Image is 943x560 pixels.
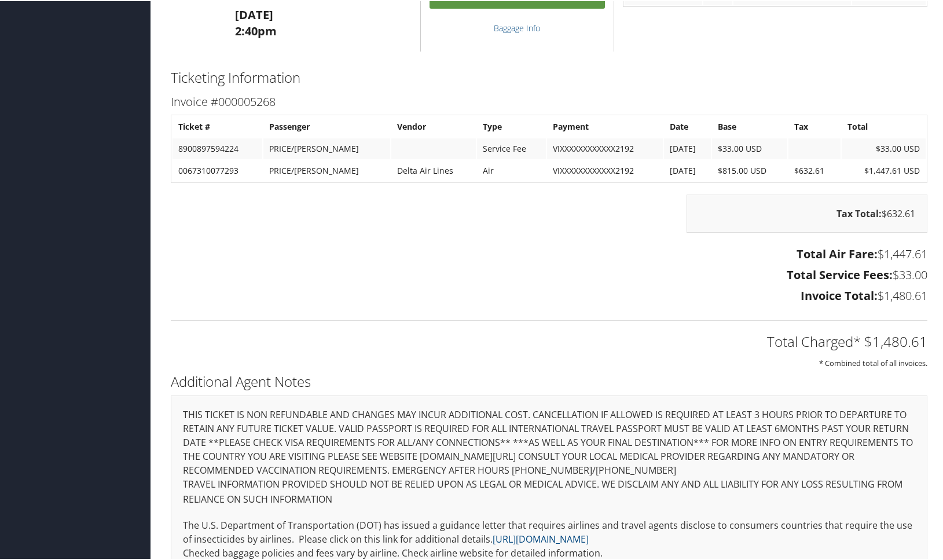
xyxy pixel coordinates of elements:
[183,476,915,506] p: TRAVEL INFORMATION PROVIDED SHOULD NOT BE RELIED UPON AS LEGAL OR MEDICAL ADVICE. WE DISCLAIM ANY...
[788,159,841,180] td: $632.61
[477,115,546,136] th: Type
[836,206,882,219] strong: Tax Total:
[171,93,927,109] h3: Invoice #000005268
[797,245,878,261] strong: Total Air Fare:
[183,545,915,560] p: Checked baggage policies and fees vary by airline. Check airline website for detailed information.
[171,287,927,303] h3: $1,480.61
[263,159,390,180] td: PRICE/[PERSON_NAME]
[712,115,787,136] th: Base
[171,331,927,350] h2: Total Charged* $1,480.61
[477,159,546,180] td: Air
[547,137,663,158] td: VIXXXXXXXXXXXX2192
[842,115,926,136] th: Total
[477,137,546,158] td: Service Fee
[842,159,926,180] td: $1,447.61 USD
[787,266,893,281] strong: Total Service Fees:
[712,159,787,180] td: $815.00 USD
[263,115,390,136] th: Passenger
[391,159,476,180] td: Delta Air Lines
[664,159,711,180] td: [DATE]
[664,115,711,136] th: Date
[788,115,841,136] th: Tax
[801,287,878,302] strong: Invoice Total:
[819,357,927,367] small: * Combined total of all invoices.
[173,137,262,158] td: 8900897594224
[687,193,927,232] div: $632.61
[263,137,390,158] td: PRICE/[PERSON_NAME]
[171,67,927,86] h2: Ticketing Information
[493,532,589,544] a: [URL][DOMAIN_NAME]
[171,371,927,390] h2: Additional Agent Notes
[494,21,540,32] a: Baggage Info
[171,266,927,282] h3: $33.00
[664,137,711,158] td: [DATE]
[235,6,273,21] strong: [DATE]
[547,115,663,136] th: Payment
[171,245,927,261] h3: $1,447.61
[712,137,787,158] td: $33.00 USD
[842,137,926,158] td: $33.00 USD
[173,159,262,180] td: 0067310077293
[547,159,663,180] td: VIXXXXXXXXXXXX2192
[235,22,277,38] strong: 2:40pm
[173,115,262,136] th: Ticket #
[391,115,476,136] th: Vendor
